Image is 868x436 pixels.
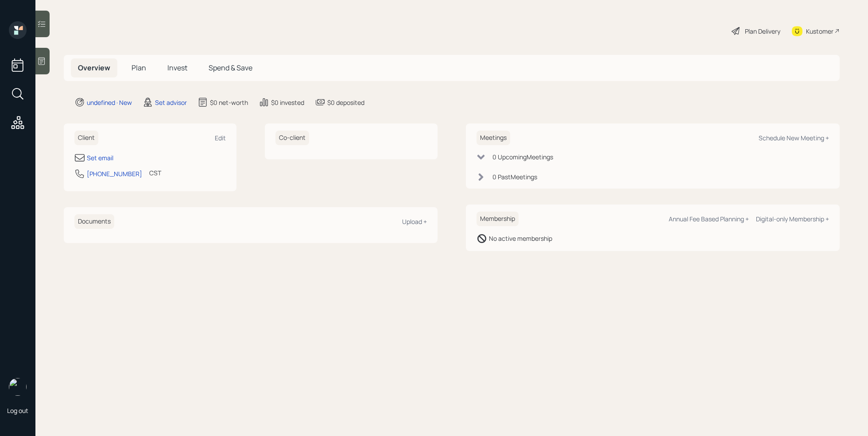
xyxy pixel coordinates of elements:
div: $0 invested [271,98,304,107]
div: 0 Past Meeting s [492,172,537,181]
h6: Meetings [477,131,510,145]
div: Edit [215,134,226,142]
div: Set advisor [155,98,187,107]
div: No active membership [489,234,552,243]
img: retirable_logo.png [9,378,27,396]
div: Digital-only Membership + [756,215,829,223]
h6: Co-client [275,131,309,145]
h6: Client [74,131,98,145]
div: Set email [87,153,113,162]
div: Schedule New Meeting + [759,134,829,142]
div: Plan Delivery [745,27,780,36]
div: 0 Upcoming Meeting s [492,152,553,162]
div: undefined · New [87,98,132,107]
div: Annual Fee Based Planning + [669,215,749,223]
span: Invest [167,63,187,73]
div: [PHONE_NUMBER] [87,169,142,178]
div: Upload + [402,217,427,226]
h6: Documents [74,214,114,229]
div: Log out [7,406,28,415]
span: Plan [132,63,146,73]
div: Kustomer [806,27,833,36]
span: Overview [78,63,110,73]
div: $0 net-worth [210,98,248,107]
span: Spend & Save [209,63,252,73]
div: CST [149,168,161,177]
h6: Membership [477,212,519,226]
div: $0 deposited [327,98,364,107]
